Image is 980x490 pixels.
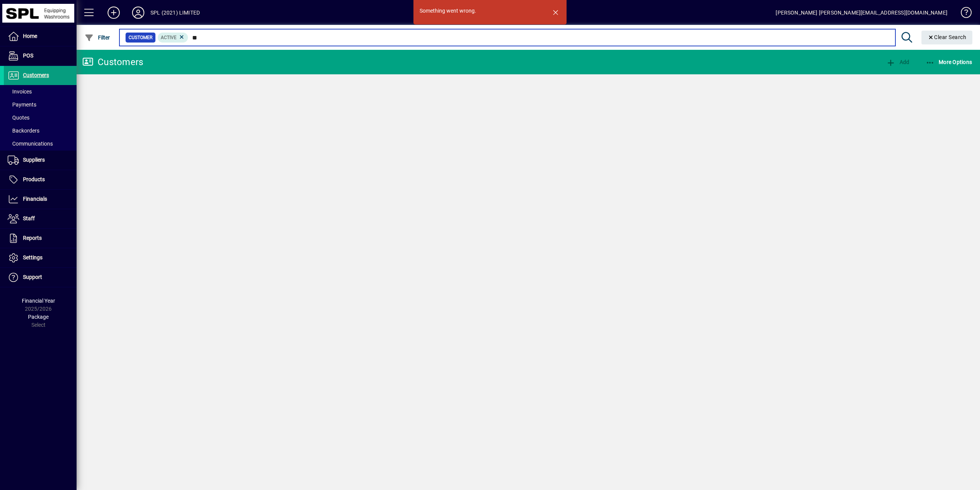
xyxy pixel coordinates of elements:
[85,34,110,41] span: Filter
[161,35,176,40] span: Active
[150,7,200,19] div: SPL (2021) LIMITED
[129,34,152,41] span: Customer
[126,6,150,20] button: Profile
[4,170,77,189] a: Products
[28,314,49,320] span: Package
[928,34,967,40] span: Clear Search
[23,254,42,261] span: Settings
[921,31,973,44] button: Clear
[8,115,29,121] span: Quotes
[955,2,970,26] a: Knowledge Base
[23,196,47,202] span: Financials
[23,215,35,221] span: Staff
[884,55,911,69] button: Add
[886,59,909,65] span: Add
[8,88,32,95] span: Invoices
[23,33,37,39] span: Home
[23,235,42,241] span: Reports
[4,151,77,170] a: Suppliers
[23,274,42,280] span: Support
[23,157,45,163] span: Suppliers
[23,52,33,59] span: POS
[101,6,126,20] button: Add
[4,124,77,137] a: Backorders
[776,7,947,19] div: [PERSON_NAME] [PERSON_NAME][EMAIL_ADDRESS][DOMAIN_NAME]
[8,141,53,147] span: Communications
[4,248,77,267] a: Settings
[4,85,77,98] a: Invoices
[4,27,77,46] a: Home
[158,33,188,43] mat-chip: Activation Status: Active
[83,31,112,44] button: Filter
[82,56,143,68] div: Customers
[8,102,36,108] span: Payments
[4,98,77,111] a: Payments
[4,268,77,287] a: Support
[4,190,77,209] a: Financials
[8,128,39,134] span: Backorders
[23,176,45,182] span: Products
[924,55,974,69] button: More Options
[4,111,77,124] a: Quotes
[926,59,972,65] span: More Options
[4,137,77,150] a: Communications
[22,298,55,304] span: Financial Year
[4,229,77,248] a: Reports
[4,46,77,66] a: POS
[4,209,77,228] a: Staff
[23,72,49,78] span: Customers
